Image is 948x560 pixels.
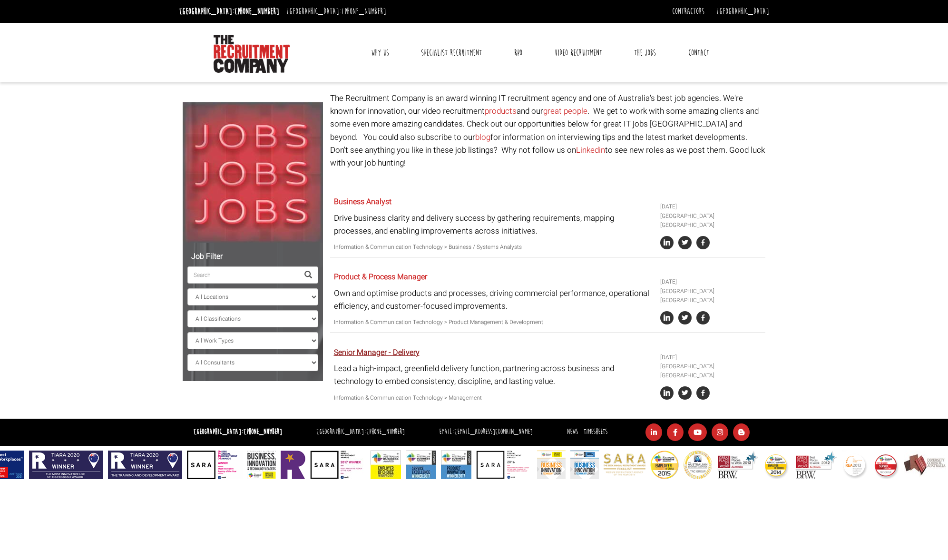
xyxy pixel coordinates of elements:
[543,105,587,117] a: great people
[334,196,391,207] a: Business Analyst
[660,202,762,211] li: [DATE]
[342,6,386,17] a: [PHONE_NUMBER]
[660,362,762,380] li: [GEOGRAPHIC_DATA] [GEOGRAPHIC_DATA]
[584,427,607,436] a: Timesheets
[414,41,489,65] a: Specialist Recruitment
[334,243,653,252] p: Information & Communication Technology > Business / Systems Analysts
[214,35,290,73] img: The Recruitment Company
[716,6,769,17] a: [GEOGRAPHIC_DATA]
[567,427,578,436] a: News
[454,427,533,436] a: [EMAIL_ADDRESS][DOMAIN_NAME]
[177,4,282,19] li: [GEOGRAPHIC_DATA]:
[660,212,762,230] li: [GEOGRAPHIC_DATA] [GEOGRAPHIC_DATA]
[314,425,407,439] li: [GEOGRAPHIC_DATA]:
[475,131,490,143] a: blog
[187,253,318,261] h5: Job Filter
[334,212,653,237] p: Drive business clarity and delivery success by gathering requirements, mapping processes, and ena...
[576,144,605,156] a: Linkedin
[627,41,663,65] a: The Jobs
[547,41,609,65] a: Video Recruitment
[660,353,762,362] li: [DATE]
[366,427,405,436] a: [PHONE_NUMBER]
[334,347,420,358] a: Senior Manager - Delivery
[244,427,282,436] a: [PHONE_NUMBER]
[284,4,389,19] li: [GEOGRAPHIC_DATA]:
[334,271,427,283] a: Product & Process Manager
[187,266,299,284] input: Search
[681,41,716,65] a: Contact
[334,362,653,388] p: Lead a high-impact, greenfield delivery function, partnering across business and technology to em...
[334,318,653,327] p: Information & Communication Technology > Product Management & Development
[364,41,396,65] a: Why Us
[330,92,765,169] p: The Recruitment Company is an award winning IT recruitment agency and one of Australia's best job...
[183,102,323,243] img: Jobs, Jobs, Jobs
[507,41,529,65] a: RPO
[485,105,517,117] a: products
[334,393,653,403] p: Information & Communication Technology > Management
[660,287,762,305] li: [GEOGRAPHIC_DATA] [GEOGRAPHIC_DATA]
[334,287,653,313] p: Own and optimise products and processes, driving commercial performance, operational efficiency, ...
[660,277,762,286] li: [DATE]
[672,6,704,17] a: Contractors
[235,6,279,17] a: [PHONE_NUMBER]
[194,427,282,436] strong: [GEOGRAPHIC_DATA]:
[437,425,535,439] li: Email:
